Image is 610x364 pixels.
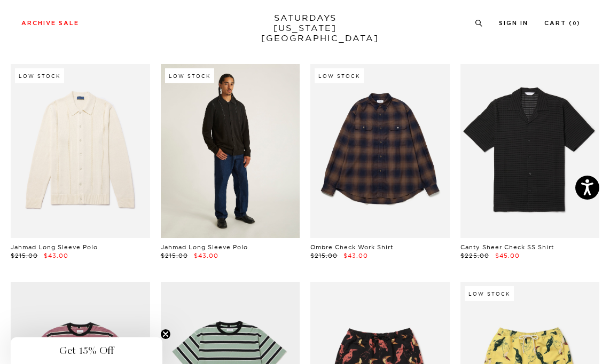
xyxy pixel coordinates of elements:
[161,252,188,259] span: $215.00
[44,252,68,259] span: $43.00
[261,13,349,43] a: SATURDAYS[US_STATE][GEOGRAPHIC_DATA]
[573,21,577,26] small: 0
[460,252,489,259] span: $225.00
[15,68,64,83] div: Low Stock
[11,243,98,251] a: Jahmad Long Sleeve Polo
[21,20,79,26] a: Archive Sale
[495,252,520,259] span: $45.00
[460,243,554,251] a: Canty Sheer Check SS Shirt
[544,20,581,26] a: Cart (0)
[194,252,218,259] span: $43.00
[160,329,171,339] button: Close teaser
[315,68,364,83] div: Low Stock
[465,286,514,301] div: Low Stock
[161,243,248,251] a: Jahmad Long Sleeve Polo
[11,337,162,364] div: Get 15% OffClose teaser
[310,252,338,259] span: $215.00
[310,243,393,251] a: Ombre Check Work Shirt
[343,252,368,259] span: $43.00
[499,20,528,26] a: Sign In
[165,68,214,83] div: Low Stock
[11,252,38,259] span: $215.00
[59,344,114,357] span: Get 15% Off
